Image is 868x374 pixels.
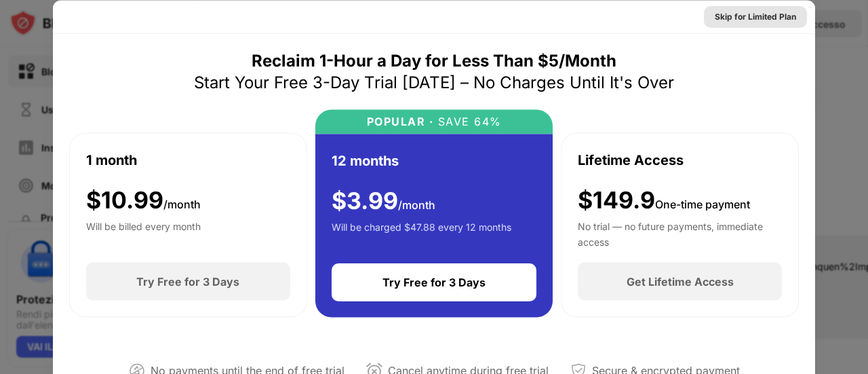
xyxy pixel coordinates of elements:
div: Start Your Free 3-Day Trial [DATE] – No Charges Until It's Over [194,71,674,93]
span: /month [398,198,435,211]
div: Get Lifetime Access [627,275,734,288]
div: $ 10.99 [86,186,201,214]
div: Try Free for 3 Days [136,275,239,288]
div: SAVE 64% [433,115,502,128]
div: No trial — no future payments, immediate access [578,219,782,246]
div: $149.9 [578,186,750,214]
span: /month [163,197,201,210]
div: 12 months [332,150,399,170]
div: 1 month [86,149,137,170]
div: Try Free for 3 Days [382,276,486,289]
div: Skip for Limited Plan [715,10,796,23]
div: Lifetime Access [578,149,684,170]
div: POPULAR · [367,115,434,128]
div: Reclaim 1-Hour a Day for Less Than $5/Month [252,50,616,71]
span: One-time payment [655,197,750,210]
div: Will be charged $47.88 every 12 months [332,220,511,247]
div: $ 3.99 [332,187,435,214]
div: Will be billed every month [86,219,201,246]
